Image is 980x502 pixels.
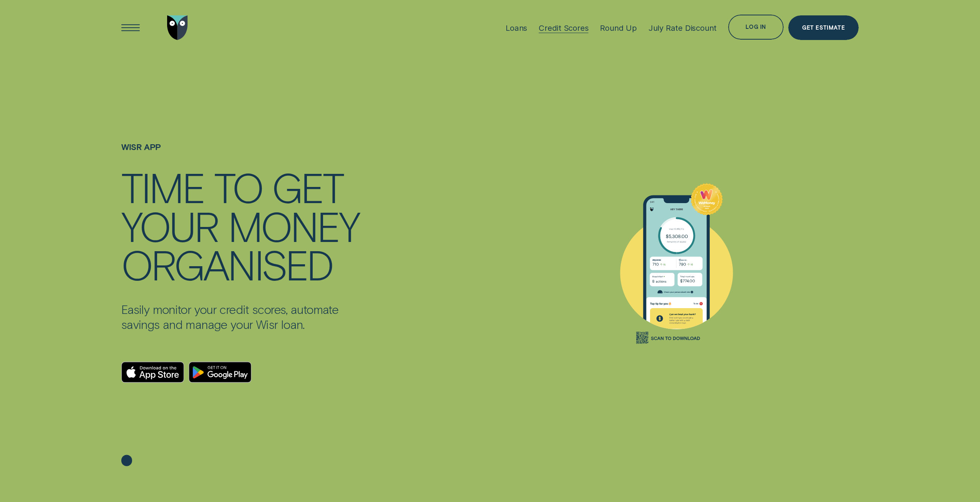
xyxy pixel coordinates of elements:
div: TO [214,167,262,206]
div: MONEY [228,206,359,245]
a: Download on the App Store [121,362,184,383]
div: TIME [121,167,204,206]
button: Log in [728,15,784,40]
div: GET [272,167,343,206]
div: Round Up [600,23,637,33]
div: ORGANISED [121,245,332,283]
a: Android App on Google Play [189,362,251,383]
a: Get Estimate [788,15,859,40]
h4: TIME TO GET YOUR MONEY ORGANISED [121,167,362,283]
div: YOUR [121,206,218,245]
div: July Rate Discount [648,23,717,33]
div: Loans [506,23,527,33]
p: Easily monitor your credit scores, automate savings and manage your Wisr loan. [121,302,362,332]
h1: WISR APP [121,142,362,167]
button: Open Menu [118,15,143,40]
div: Credit Scores [539,23,588,33]
img: Wisr [167,15,188,40]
